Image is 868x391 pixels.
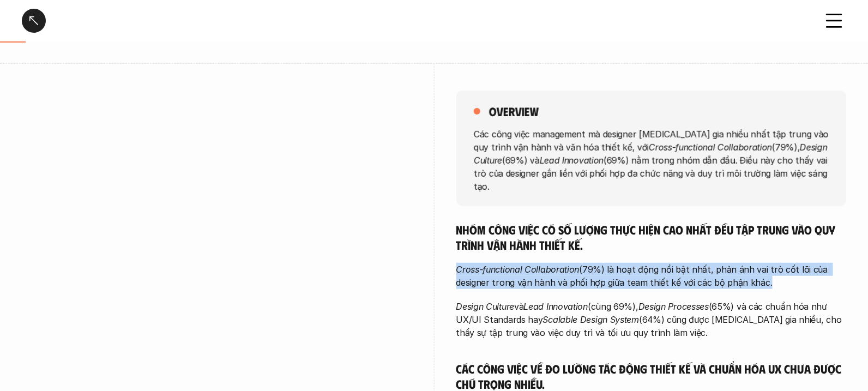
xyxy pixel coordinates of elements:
[524,301,588,312] em: Lead Innovation
[456,300,847,339] p: và (cùng 69%), (65%) và các chuẩn hóa như UX/UI Standards hay (64%) cũng được [MEDICAL_DATA] gia ...
[456,222,847,252] h5: Nhóm công việc có số lượng thực hiện cao nhất đều tập trung vào quy trình vận hành thiết kế.
[638,301,709,312] em: Design Processes
[543,314,639,325] em: Scalable Design System
[489,104,539,119] h5: overview
[474,141,830,165] em: Design Culture
[474,127,829,193] p: Các công việc management mà designer [MEDICAL_DATA] gia nhiều nhất tập trung vào quy trình vận hà...
[456,264,580,275] em: Cross-functional Collaboration
[649,141,772,152] em: Cross-functional Collaboration
[456,361,847,391] h5: Các công việc về đo lường tác động thiết kế và chuẩn hóa UX chưa được chú trọng nhiều.
[456,301,515,312] em: Design Culture
[539,154,604,165] em: Lead Innovation
[456,263,847,289] p: (79%) là hoạt động nổi bật nhất, phản ánh vai trò cốt lõi của designer trong vận hành và phối hợp...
